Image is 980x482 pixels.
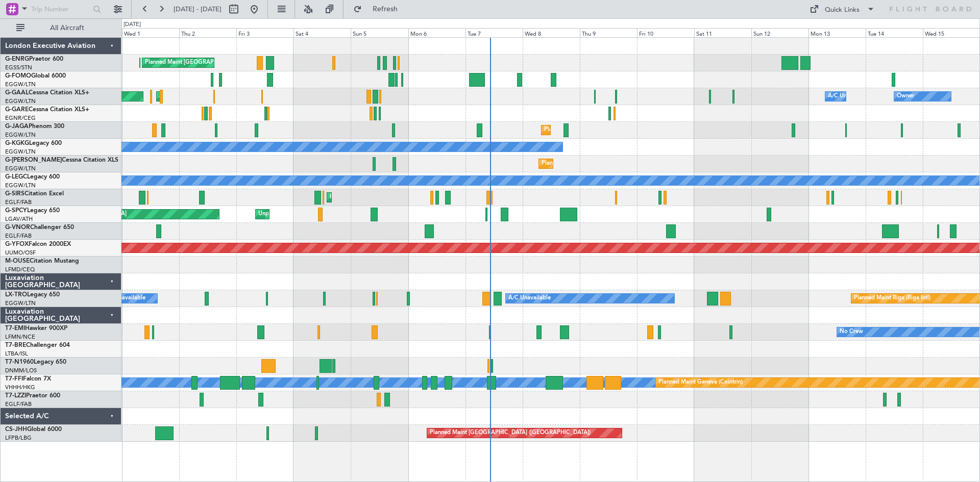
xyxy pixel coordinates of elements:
div: Planned Maint Geneva (Cointrin) [658,375,743,390]
a: T7-EMIHawker 900XP [5,325,67,332]
div: Tue 14 [866,28,923,37]
a: LFPB/LBG [5,434,32,442]
div: Owner [897,89,914,104]
a: VHHH/HKG [5,384,35,391]
button: All Aircraft [11,20,111,36]
a: LGAV/ATH [5,215,33,223]
span: T7-BRE [5,342,26,348]
span: T7-N1960 [5,359,34,365]
a: EGLF/FAB [5,400,32,408]
div: Planned Maint [GEOGRAPHIC_DATA] ([GEOGRAPHIC_DATA]) [330,190,491,205]
span: G-JAGA [5,123,29,130]
div: Sun 12 [751,28,808,37]
div: Planned Maint [GEOGRAPHIC_DATA] ([GEOGRAPHIC_DATA]) [430,425,591,441]
a: G-JAGAPhenom 300 [5,123,64,130]
span: G-LEGC [5,174,27,180]
div: A/C Unavailable [103,291,145,306]
div: A/C Unavailable [508,291,551,306]
span: T7-LZZI [5,393,26,399]
a: T7-LZZIPraetor 600 [5,393,60,399]
span: G-FOMO [5,73,31,79]
div: Fri 3 [236,28,293,37]
div: No Crew [840,324,863,340]
div: A/C Unavailable [828,89,870,104]
a: EGNR/CEG [5,114,36,122]
a: T7-FFIFalcon 7X [5,376,51,382]
span: G-SPCY [5,208,27,214]
span: All Aircraft [27,24,108,32]
button: Quick Links [804,1,880,17]
a: G-[PERSON_NAME]Cessna Citation XLS [5,157,118,163]
div: Planned Maint Riga (Riga Intl) [854,291,930,306]
div: Unplanned Maint [GEOGRAPHIC_DATA] [258,207,363,222]
a: LX-TROLegacy 650 [5,292,60,298]
a: LTBA/ISL [5,350,28,358]
span: G-YFOX [5,241,29,247]
span: CS-JHH [5,426,27,433]
a: UUMO/OSF [5,249,36,257]
a: EGLF/FAB [5,198,32,206]
a: EGLF/FAB [5,232,32,240]
input: Trip Number [31,2,90,17]
a: G-ENRGPraetor 600 [5,56,63,62]
a: G-SIRSCitation Excel [5,191,64,197]
a: G-YFOXFalcon 2000EX [5,241,71,247]
span: G-ENRG [5,56,29,62]
div: Planned Maint [GEOGRAPHIC_DATA] ([GEOGRAPHIC_DATA]) [542,156,702,171]
a: CS-JHHGlobal 6000 [5,426,62,433]
div: Quick Links [825,5,860,15]
div: Thu 2 [179,28,236,37]
a: T7-N1960Legacy 650 [5,359,66,365]
a: M-OUSECitation Mustang [5,258,79,264]
span: G-KGKG [5,140,29,146]
div: Tue 7 [465,28,523,37]
span: T7-FFI [5,376,23,382]
div: Planned Maint [GEOGRAPHIC_DATA] ([GEOGRAPHIC_DATA]) [544,122,705,138]
div: Sun 5 [351,28,408,37]
a: EGGW/LTN [5,81,36,88]
span: [DATE] - [DATE] [174,5,222,14]
a: EGGW/LTN [5,165,36,172]
div: Fri 10 [637,28,694,37]
a: T7-BREChallenger 604 [5,342,70,348]
div: Planned Maint [GEOGRAPHIC_DATA] ([GEOGRAPHIC_DATA]) [145,55,306,70]
button: Refresh [349,1,410,17]
a: EGGW/LTN [5,299,36,307]
a: LFMN/NCE [5,333,35,341]
div: Wed 1 [122,28,179,37]
a: EGGW/LTN [5,131,36,139]
a: LFMD/CEQ [5,266,35,273]
a: DNMM/LOS [5,367,37,374]
a: G-KGKGLegacy 600 [5,140,62,146]
div: Sat 4 [293,28,351,37]
a: EGGW/LTN [5,97,36,105]
a: G-SPCYLegacy 650 [5,208,60,214]
a: EGSS/STN [5,64,32,71]
span: G-SIRS [5,191,24,197]
span: T7-EMI [5,325,25,332]
a: EGGW/LTN [5,148,36,156]
span: LX-TRO [5,292,27,298]
a: G-GAALCessna Citation XLS+ [5,90,89,96]
a: G-FOMOGlobal 6000 [5,73,66,79]
div: Wed 8 [523,28,580,37]
div: Mon 13 [808,28,866,37]
div: Thu 9 [580,28,637,37]
span: G-GAAL [5,90,29,96]
span: G-GARE [5,107,29,113]
div: AOG Maint Dusseldorf [159,89,218,104]
a: G-LEGCLegacy 600 [5,174,60,180]
span: G-VNOR [5,224,30,231]
div: Mon 6 [408,28,465,37]
div: [DATE] [124,20,141,29]
div: Wed 15 [923,28,980,37]
a: G-GARECessna Citation XLS+ [5,107,89,113]
div: Sat 11 [694,28,751,37]
span: Refresh [364,6,407,13]
span: G-[PERSON_NAME] [5,157,62,163]
span: M-OUSE [5,258,30,264]
a: G-VNORChallenger 650 [5,224,74,231]
a: EGGW/LTN [5,182,36,189]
